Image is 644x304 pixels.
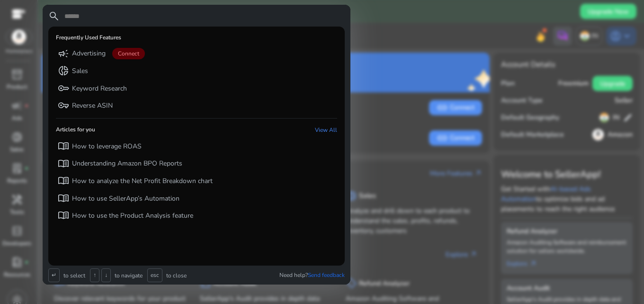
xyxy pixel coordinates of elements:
[101,268,111,282] span: ↓
[164,272,187,279] p: to close
[72,49,106,58] p: Advertising
[72,101,113,111] p: Reverse ASIN
[58,175,69,186] span: menu_book
[72,66,88,76] p: Sales
[147,268,162,282] span: esc
[58,83,69,94] span: key
[58,210,69,221] span: menu_book
[113,272,143,279] p: to navigate
[72,159,182,168] p: Understanding Amazon BPO Reports
[58,140,69,152] span: menu_book
[72,211,193,221] p: How to use the Product Analysis feature
[48,268,60,282] span: ↵
[72,84,127,93] p: Keyword Research
[72,194,179,203] p: How to use SellerApp’s Automation
[279,271,345,279] p: Need help?
[62,272,85,279] p: to select
[308,271,345,279] span: Send feedback
[90,268,99,282] span: ↑
[56,34,121,41] h6: Frequently Used Features
[72,142,142,151] p: How to leverage ROAS
[48,10,60,22] span: search
[58,48,69,59] span: campaign
[58,193,69,204] span: menu_book
[315,126,337,134] a: View All
[72,176,213,186] p: How to analyze the Net Profit Breakdown chart
[112,48,145,59] span: Connect
[58,100,69,111] span: vpn_key
[58,158,69,169] span: menu_book
[56,126,95,134] h6: Articles for you
[58,65,69,76] span: donut_small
